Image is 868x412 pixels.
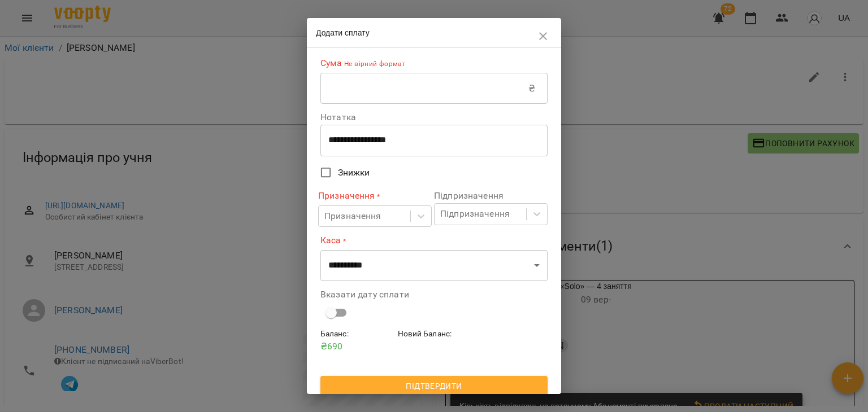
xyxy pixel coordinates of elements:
div: Призначення [324,209,381,223]
label: Нотатка [320,113,548,122]
button: Підтвердити [320,376,548,396]
label: Підпризначення [434,191,548,200]
label: Сума [320,57,548,70]
h6: Новий Баланс : [398,328,471,340]
div: Підпризначення [440,208,510,221]
p: ₴ [528,82,535,95]
label: Вказати дату сплати [320,290,548,299]
p: ₴ 690 [320,340,393,353]
label: Призначення [318,190,432,203]
span: Підтвердити [329,379,539,393]
span: Додати сплату [316,28,370,37]
span: Знижки [338,166,370,179]
h6: Баланс : [320,328,393,340]
p: Не вірний формат [342,59,406,70]
label: Каса [320,234,548,247]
